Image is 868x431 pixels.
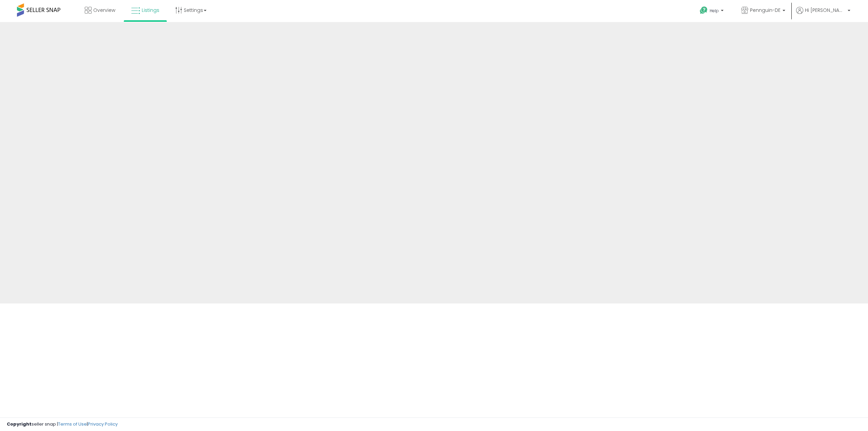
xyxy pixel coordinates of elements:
i: Get Help [699,6,708,15]
span: Hi [PERSON_NAME] [805,7,846,14]
span: Listings [142,7,159,14]
a: Help [694,1,730,22]
span: Pennguin-DE [750,7,781,14]
span: Overview [93,7,115,14]
span: Help [710,8,719,14]
a: Hi [PERSON_NAME] [796,7,850,22]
